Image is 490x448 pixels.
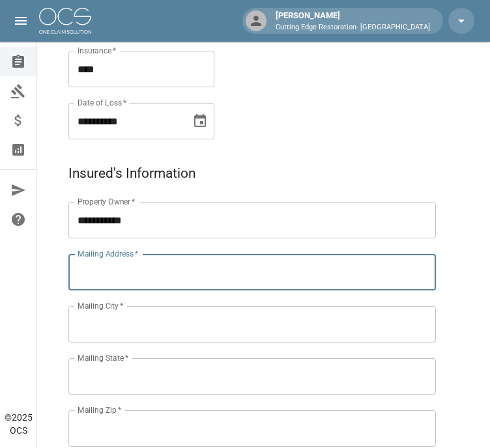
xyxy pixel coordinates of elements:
[78,97,126,108] label: Date of Loss
[78,404,122,415] label: Mailing Zip
[78,45,116,56] label: Insurance
[8,8,34,34] button: open drawer
[5,411,33,437] div: © 2025 OCS
[270,9,435,33] div: [PERSON_NAME]
[78,248,138,259] label: Mailing Address
[187,108,213,134] button: Choose date, selected date is Jul 20, 2025
[78,300,124,311] label: Mailing City
[78,196,136,207] label: Property Owner
[78,352,128,363] label: Mailing State
[39,8,91,34] img: ocs-logo-white-transparent.png
[276,22,430,33] p: Cutting Edge Restoration- [GEOGRAPHIC_DATA]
